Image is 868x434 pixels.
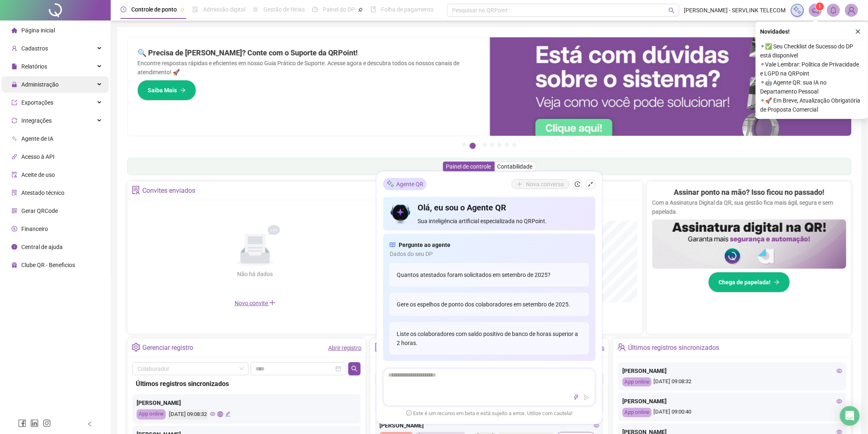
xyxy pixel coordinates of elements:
span: Dados do seu DP [390,249,589,258]
span: pushpin [180,7,185,12]
img: 32367 [845,4,858,16]
div: [PERSON_NAME] [622,397,842,406]
sup: 1 [816,2,824,11]
span: solution [11,190,17,196]
span: Pergunte ao agente [399,240,450,249]
img: icon [390,202,411,226]
h2: Assinar ponto na mão? Isso ficou no passado! [674,187,825,198]
button: 6 [505,143,509,147]
span: Agente de IA [21,135,53,142]
span: Integrações [21,117,52,124]
span: Este é um recurso em beta e está sujeito a erros. Utilize com cautela! [407,409,572,418]
span: Novo convite [235,300,276,306]
div: [DATE] 09:00:40 [622,408,842,417]
button: send [582,393,592,402]
span: history [575,181,580,187]
span: Administração [21,81,59,88]
h2: 🔍 Precisa de [PERSON_NAME]? Conte com o Suporte da QRPoint! [137,47,480,59]
button: Chega de papelada! [708,272,790,292]
button: 7 [512,143,516,147]
div: Convites enviados [142,184,195,198]
span: pushpin [358,7,363,12]
img: sparkle-icon.fc2bf0ac1784a2077858766a79e2daf3.svg [386,180,395,188]
span: arrow-right [180,87,186,93]
span: book [370,7,376,12]
div: Não há dados [217,270,293,279]
span: Atestado técnico [21,190,64,196]
button: 4 [490,143,494,147]
span: export [11,100,17,105]
span: qrcode [11,208,17,214]
span: Novidades ! [761,27,790,36]
div: Últimos registros sincronizados [136,379,357,389]
span: dashboard [312,7,318,12]
span: sync [11,118,17,123]
span: clock-circle [121,7,126,12]
span: Painel de controle [446,163,491,170]
span: arrow-right [774,279,780,285]
span: info-circle [11,244,17,250]
div: App online [137,409,166,420]
span: read [390,240,395,249]
div: Gerenciar registro [142,341,193,355]
span: gift [11,262,17,268]
div: Liste os colaboradores com saldo positivo de banco de horas superior a 2 horas. [390,322,589,354]
span: shrink [588,181,594,187]
button: Nova conversa [512,179,569,189]
span: [PERSON_NAME] - SERVLINK TELECOM [684,6,786,15]
span: bell [830,7,837,14]
span: file-text [375,343,383,352]
span: Página inicial [21,27,55,34]
img: banner%2F0cf4e1f0-cb71-40ef-aa93-44bd3d4ee559.png [490,37,852,136]
span: notification [812,7,819,14]
span: plus [269,299,276,306]
span: Folha de pagamento [381,6,434,13]
span: api [11,154,17,160]
p: Encontre respostas rápidas e eficientes em nosso Guia Prático de Suporte. Acesse agora e descubra... [137,59,480,77]
span: Controle de ponto [131,6,177,13]
div: [PERSON_NAME] [379,421,599,430]
span: Cadastros [21,45,48,52]
span: Gerar QRCode [21,208,58,214]
span: left [87,421,93,427]
img: banner%2F02c71560-61a6-44d4-94b9-c8ab97240462.png [652,219,846,269]
span: Clube QR - Beneficios [21,262,75,268]
h4: Olá, eu sou o Agente QR [418,202,589,213]
span: facebook [18,419,26,427]
span: ⚬ 🚀 Em Breve, Atualização Obrigatória de Proposta Comercial [761,96,863,114]
span: Sua inteligência artificial especializada no QRPoint. [418,217,589,226]
button: 1 [462,143,466,147]
span: Gestão de férias [263,6,305,13]
span: linkedin [30,419,39,427]
span: ⚬ Vale Lembrar: Política de Privacidade e LGPD na QRPoint [761,60,863,78]
span: audit [11,172,17,178]
div: Open Intercom Messenger [840,406,860,426]
span: Aceite de uso [21,171,55,178]
span: ⚬ 🤖 Agente QR: sua IA no Departamento Pessoal [761,78,863,96]
span: search [669,7,675,14]
img: sparkle-icon.fc2bf0ac1784a2077858766a79e2daf3.svg [793,6,802,15]
span: exclamation-circle [407,410,412,416]
button: 2 [470,143,476,149]
span: instagram [43,419,51,427]
span: Contabilidade [498,163,533,170]
span: solution [132,186,140,194]
span: edit [225,411,231,417]
div: [DATE] 09:08:32 [168,409,208,420]
span: user-add [11,46,17,51]
span: Acesso à API [21,153,55,160]
span: Painel do DP [323,6,355,13]
div: Quantos atestados foram solicitados em setembro de 2025? [390,263,589,286]
span: 1 [819,4,822,9]
span: eye [210,411,215,417]
a: Abrir registro [328,345,361,351]
div: [DATE] 09:08:32 [622,377,842,387]
div: Agente QR [383,178,427,190]
button: 3 [483,143,487,147]
button: thunderbolt [571,393,581,402]
span: search [351,365,358,372]
span: dollar [11,226,17,232]
span: home [11,27,17,33]
span: Chega de papelada! [719,278,771,287]
span: close [855,29,861,34]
